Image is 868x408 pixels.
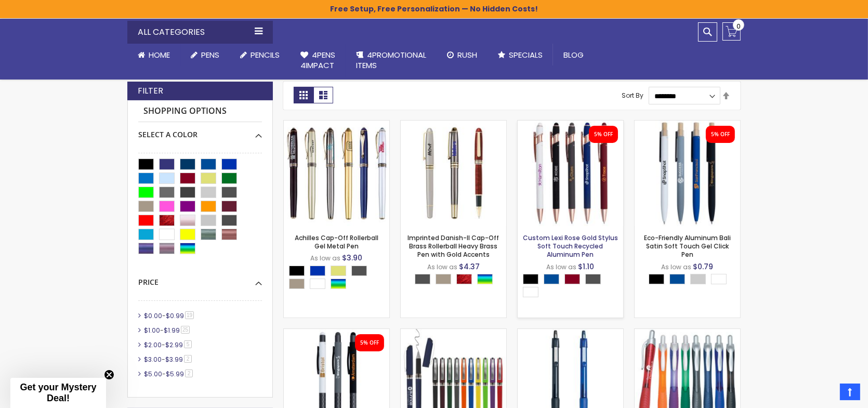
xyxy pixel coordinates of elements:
[649,274,664,284] div: Black
[459,261,480,272] span: $4.37
[184,340,192,348] span: 5
[544,274,559,284] div: Dark Blue
[185,311,194,319] span: 19
[184,355,192,363] span: 2
[669,274,685,284] div: Dark Blue
[711,274,727,284] div: White
[401,328,506,337] a: Avendale Velvet Touch Stylus Gel Pen
[415,274,430,284] div: Gunmetal
[10,378,106,408] div: Get your Mystery Deal!Close teaser
[310,279,325,289] div: White
[127,44,180,67] a: Home
[523,274,538,284] div: Black
[622,91,643,100] label: Sort By
[644,233,731,259] a: Eco-Friendly Aluminum Bali Satin Soft Touch Gel Click Pen
[563,49,584,60] span: Blog
[711,131,730,138] div: 5% OFF
[180,44,230,67] a: Pens
[690,274,706,284] div: Grey Light
[289,279,305,289] div: Nickel
[144,355,162,364] span: $3.00
[415,274,498,287] div: Select A Color
[138,270,262,287] div: Price
[477,274,493,284] div: Assorted
[138,85,163,97] strong: Filter
[164,326,180,335] span: $1.99
[356,49,426,71] span: 4PROMOTIONAL ITEMS
[518,121,623,226] img: Custom Lexi Rose Gold Stylus Soft Touch Recycled Aluminum Pen
[185,370,193,377] span: 2
[564,274,580,284] div: Burgundy
[289,266,389,292] div: Select A Color
[553,44,594,67] a: Blog
[635,328,740,337] a: Rio Gel Pen With Contoured Rubber Grip
[294,87,313,103] strong: Grid
[523,274,623,300] div: Select A Color
[165,340,183,349] span: $2.99
[585,274,601,284] div: Gunmetal
[437,44,488,67] a: Rush
[401,121,506,226] img: Imprinted Danish-II Cap-Off Brass Rollerball Heavy Brass Pen with Gold Accents
[360,339,379,347] div: 5% OFF
[165,355,183,364] span: $3.99
[523,233,618,259] a: Custom Lexi Rose Gold Stylus Soft Touch Recycled Aluminum Pen
[127,21,273,44] div: All Categories
[138,122,262,140] div: Select A Color
[693,261,714,272] span: $0.79
[284,121,389,226] img: Achilles Cap-Off Rollerball Gel Metal Pen
[635,121,740,226] img: Eco-Friendly Aluminum Bali Satin Soft Touch Gel Click Pen
[20,382,96,403] span: Get your Mystery Deal!
[635,120,740,129] a: Eco-Friendly Aluminum Bali Satin Soft Touch Gel Click Pen
[523,287,538,297] div: White
[488,44,553,67] a: Specials
[547,262,577,271] span: As low as
[141,340,195,349] a: $2.00-$2.995
[509,49,543,60] span: Specials
[181,326,190,334] span: 25
[166,311,184,320] span: $0.99
[346,44,437,77] a: 4PROMOTIONALITEMS
[144,370,162,378] span: $5.00
[141,370,196,378] a: $5.00-$5.992
[310,266,325,276] div: Blue
[290,44,346,77] a: 4Pens4impact
[230,44,290,67] a: Pencils
[594,131,613,138] div: 5% OFF
[251,49,280,60] span: Pencils
[141,355,195,364] a: $3.00-$3.992
[343,253,363,263] span: $3.90
[149,49,170,60] span: Home
[141,326,193,335] a: $1.00-$1.9925
[401,120,506,129] a: Imprinted Danish-II Cap-Off Brass Rollerball Heavy Brass Pen with Gold Accents
[144,340,162,349] span: $2.00
[518,328,623,337] a: #882 Custom GEL PEN
[144,326,160,335] span: $1.00
[144,311,162,320] span: $0.00
[201,49,219,60] span: Pens
[578,261,595,272] span: $1.10
[518,120,623,129] a: Custom Lexi Rose Gold Stylus Soft Touch Recycled Aluminum Pen
[284,328,389,337] a: Custom Recycled Fleetwood Stylus Satin Soft Touch Gel Click Pen
[311,254,341,262] span: As low as
[427,262,457,271] span: As low as
[166,370,184,378] span: $5.99
[104,370,114,380] button: Close teaser
[722,22,741,41] a: 0
[331,266,346,276] div: Gold
[436,274,451,284] div: Nickel
[300,49,335,71] span: 4Pens 4impact
[295,233,378,251] a: Achilles Cap-Off Rollerball Gel Metal Pen
[456,274,472,284] div: Marble Burgundy
[408,233,499,259] a: Imprinted Danish-II Cap-Off Brass Rollerball Heavy Brass Pen with Gold Accents
[649,274,732,287] div: Select A Color
[141,311,198,320] a: $0.00-$0.9919
[737,21,741,31] span: 0
[351,266,367,276] div: Gunmetal
[284,120,389,129] a: Achilles Cap-Off Rollerball Gel Metal Pen
[289,266,305,276] div: Black
[457,49,477,60] span: Rush
[138,100,262,123] strong: Shopping Options
[331,279,346,289] div: Assorted
[662,262,692,271] span: As low as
